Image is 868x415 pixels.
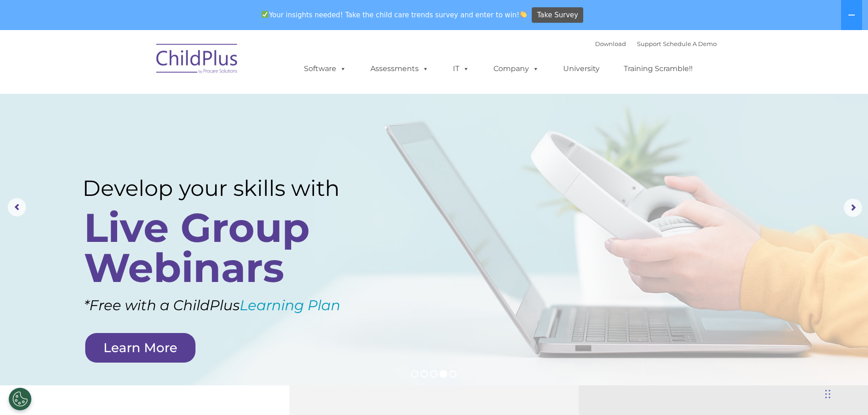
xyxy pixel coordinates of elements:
[84,292,390,318] rs-layer: *Free with a ChildPlus
[127,60,154,67] span: Last name
[637,40,661,47] a: Support
[554,60,609,78] a: University
[595,40,717,47] font: |
[9,388,31,410] button: Cookies Settings
[825,380,831,408] div: Drag
[84,208,366,288] rs-layer: Live Group Webinars
[361,60,438,78] a: Assessments
[127,97,165,104] span: Phone number
[537,7,578,23] span: Take Survey
[262,11,268,18] img: ✅
[663,40,717,47] a: Schedule A Demo
[532,7,583,23] a: Take Survey
[615,60,702,78] a: Training Scramble!!
[520,11,527,18] img: 👏
[822,371,868,415] iframe: Chat Widget
[444,60,478,78] a: IT
[484,60,548,78] a: Company
[85,333,195,363] a: Learn More
[240,297,340,314] a: Learning Plan
[82,175,370,201] rs-layer: Develop your skills with
[295,60,355,78] a: Software
[258,6,531,24] span: Your insights needed! Take the child care trends survey and enter to win!
[152,37,243,83] img: ChildPlus by Procare Solutions
[595,40,626,47] a: Download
